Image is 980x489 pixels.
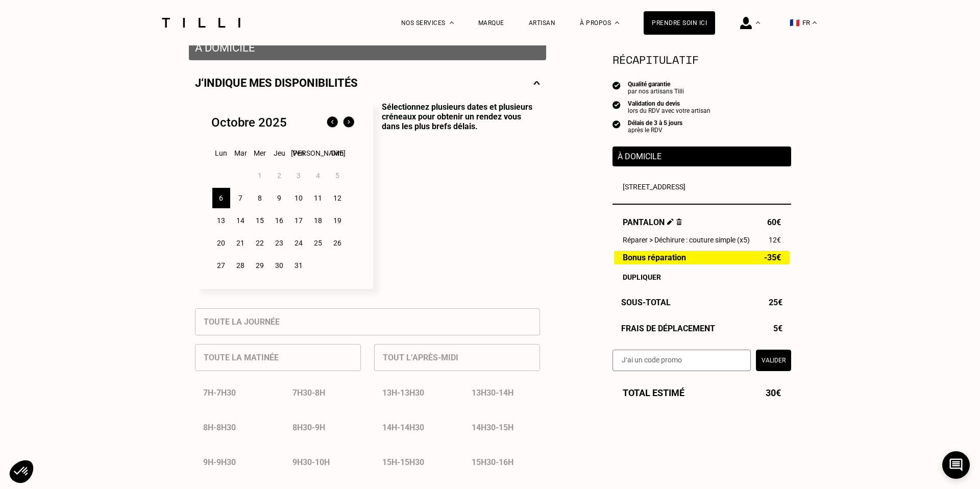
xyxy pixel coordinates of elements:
div: Sous-Total [612,298,791,307]
img: Menu déroulant [450,21,454,24]
div: 7 [232,188,250,208]
span: 25€ [769,298,782,307]
div: 28 [232,255,250,276]
img: icône connexion [740,17,752,29]
img: icon list info [612,81,621,90]
img: Supprimer [676,218,682,225]
section: Récapitulatif [612,51,791,68]
div: lors du RDV avec votre artisan [628,107,710,114]
p: [STREET_ADDRESS] [623,183,781,191]
div: Octobre 2025 [211,115,287,130]
div: 18 [309,210,327,231]
div: 15 [251,210,269,231]
div: 13 [212,210,230,231]
img: menu déroulant [813,21,817,24]
div: 8 [251,188,269,208]
img: Mois précédent [324,114,340,131]
span: 🇫🇷 [790,18,800,28]
span: -35€ [764,253,781,262]
img: Menu déroulant à propos [615,21,619,24]
div: Total estimé [612,387,791,398]
p: Sélectionnez plusieurs dates et plusieurs créneaux pour obtenir un rendez vous dans les plus bref... [373,102,540,289]
div: 31 [290,255,308,276]
div: Frais de déplacement [612,324,791,333]
div: 29 [251,255,269,276]
p: J‘indique mes disponibilités [195,77,358,89]
img: Logo du service de couturière Tilli [158,18,244,28]
div: par nos artisans Tilli [628,88,684,95]
div: 9 [271,188,288,208]
img: Mois suivant [340,114,357,131]
input: J‘ai un code promo [612,350,751,371]
img: icon list info [612,119,621,129]
div: Qualité garantie [628,81,684,88]
div: 22 [251,233,269,253]
img: svg+xml;base64,PHN2ZyBmaWxsPSJub25lIiBoZWlnaHQ9IjE0IiB2aWV3Qm94PSIwIDAgMjggMTQiIHdpZHRoPSIyOCIgeG... [533,77,540,89]
div: 20 [212,233,230,253]
div: 16 [271,210,288,231]
span: 60€ [767,217,781,227]
div: Validation du devis [628,100,710,107]
p: À domicile [618,152,786,161]
span: Pantalon [623,217,682,227]
div: 25 [309,233,327,253]
span: 5€ [773,324,782,333]
span: Réparer > Déchirure : couture simple (x5) [623,236,750,244]
div: 27 [212,255,230,276]
div: 26 [329,233,347,253]
div: après le RDV [628,127,682,134]
a: Marque [478,19,504,27]
img: Éditer [667,218,674,225]
div: Délais de 3 à 5 jours [628,119,682,127]
div: 30 [271,255,288,276]
div: 21 [232,233,250,253]
span: 12€ [769,236,781,244]
div: 10 [290,188,308,208]
div: 24 [290,233,308,253]
a: Artisan [529,19,556,27]
img: icon list info [612,100,621,109]
div: Dupliquer [623,273,781,281]
div: 17 [290,210,308,231]
div: 23 [271,233,288,253]
p: À domicile [195,41,540,54]
span: Bonus réparation [623,253,686,262]
button: Valider [756,350,791,371]
div: 11 [309,188,327,208]
a: Prendre soin ici [644,11,715,35]
div: 14 [232,210,250,231]
span: 30€ [766,387,781,398]
div: 12 [329,188,347,208]
div: 19 [329,210,347,231]
div: 6 [212,188,230,208]
img: Menu déroulant [756,21,760,24]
